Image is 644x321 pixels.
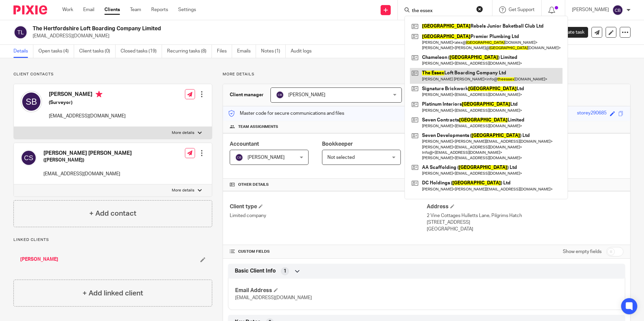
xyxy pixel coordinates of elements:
[577,110,607,117] div: storey290685
[20,256,58,263] a: [PERSON_NAME]
[230,141,259,147] span: Accountant
[43,171,132,177] p: [EMAIL_ADDRESS][DOMAIN_NAME]
[427,203,623,210] h4: Address
[411,8,472,14] input: Search
[121,45,162,58] a: Closed tasks (19)
[612,5,623,15] img: svg%3E
[223,72,631,77] p: More details
[228,110,344,117] p: Master code for secure communications and files
[235,153,243,162] img: svg%3E
[563,248,602,255] label: Show empty fields
[509,7,535,12] span: Get Support
[235,287,426,294] h4: Email Address
[217,45,232,58] a: Files
[261,45,286,58] a: Notes (1)
[230,212,426,219] p: Limited company
[427,226,623,233] p: [GEOGRAPHIC_DATA]
[43,150,132,157] h4: [PERSON_NAME] [PERSON_NAME]
[284,268,286,275] span: 1
[238,182,269,187] span: Other details
[322,141,353,147] span: Bookkeeper
[13,72,212,77] p: Client contacts
[230,203,426,210] h4: Client type
[89,208,136,219] h4: + Add contact
[62,6,73,13] a: Work
[43,157,132,164] h5: ([PERSON_NAME])
[151,6,168,13] a: Reports
[248,155,285,160] span: [PERSON_NAME]
[33,25,438,32] h2: The Hertfordshire Loft Boarding Company Limited
[230,249,426,254] h4: CUSTOM FIELDS
[33,33,539,39] p: [EMAIL_ADDRESS][DOMAIN_NAME]
[427,212,623,219] p: 2 Vine Cottages Hulletts Lane, Pilgrims Hatch
[38,45,74,58] a: Open tasks (4)
[49,91,126,99] h4: [PERSON_NAME]
[83,6,94,13] a: Email
[235,295,312,300] span: [EMAIL_ADDRESS][DOMAIN_NAME]
[167,45,212,58] a: Recurring tasks (8)
[549,27,588,38] a: Create task
[230,92,264,98] h3: Client manager
[83,288,143,298] h4: + Add linked client
[172,130,194,136] p: More details
[572,6,609,13] p: [PERSON_NAME]
[288,93,325,97] span: [PERSON_NAME]
[291,45,317,58] a: Audit logs
[327,155,355,160] span: Not selected
[13,45,33,58] a: Details
[13,25,28,39] img: svg%3E
[130,6,141,13] a: Team
[178,6,196,13] a: Settings
[238,124,278,130] span: Team assignments
[427,219,623,226] p: [STREET_ADDRESS]
[49,113,126,119] p: [EMAIL_ADDRESS][DOMAIN_NAME]
[96,91,102,98] i: Primary
[49,99,126,106] h5: (Surveyor)
[13,237,212,243] p: Linked clients
[276,91,284,99] img: svg%3E
[476,6,483,12] button: Clear
[104,6,120,13] a: Clients
[21,91,42,112] img: svg%3E
[237,45,256,58] a: Emails
[172,188,194,193] p: More details
[13,5,47,14] img: Pixie
[21,150,37,166] img: svg%3E
[79,45,116,58] a: Client tasks (0)
[235,267,276,275] span: Basic Client Info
